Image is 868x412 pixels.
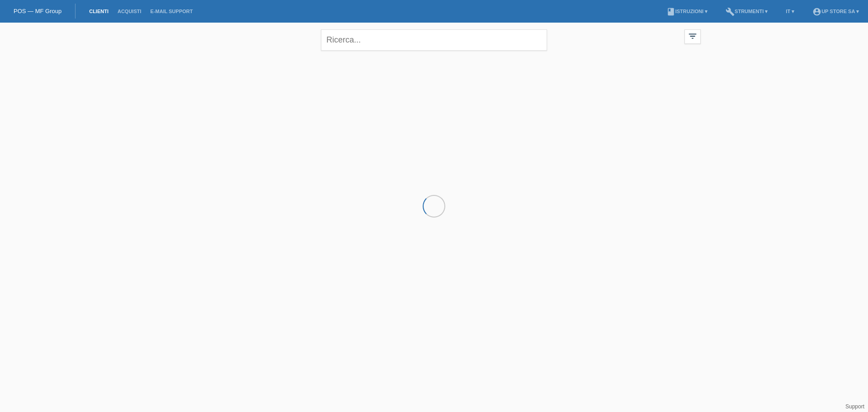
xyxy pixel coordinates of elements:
a: Acquisti [113,9,146,14]
a: E-mail Support [146,9,198,14]
a: Clienti [85,9,113,14]
a: bookIstruzioni ▾ [662,9,712,14]
a: POS — MF Group [14,8,61,14]
a: account_circleUp Store SA ▾ [808,9,863,14]
i: build [726,7,735,16]
a: Support [845,403,864,410]
i: account_circle [812,7,821,16]
i: book [666,7,675,16]
i: filter_list [688,31,698,41]
a: IT ▾ [781,9,799,14]
a: buildStrumenti ▾ [721,9,772,14]
input: Ricerca... [321,29,547,51]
